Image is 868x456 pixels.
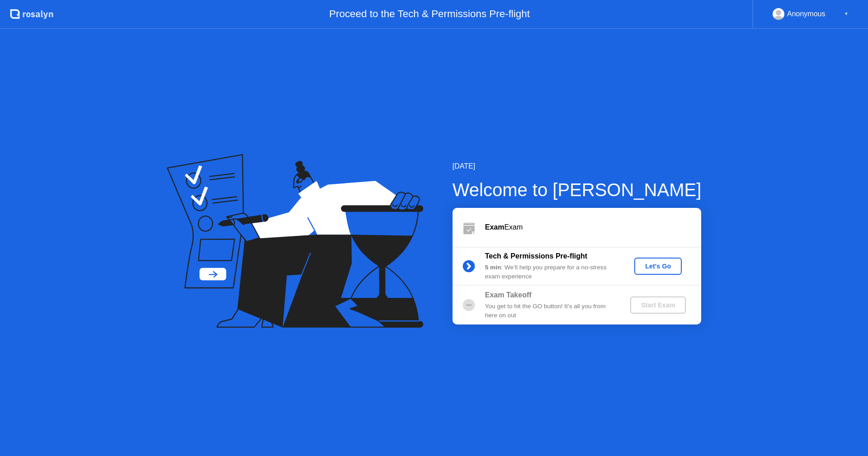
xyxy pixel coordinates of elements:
div: Exam [485,222,701,233]
div: Start Exam [634,301,682,309]
div: You get to hit the GO button! It’s all you from here on out [485,302,615,320]
button: Start Exam [630,296,686,314]
div: [DATE] [453,161,702,172]
div: Let's Go [638,263,678,270]
button: Let's Go [634,258,682,275]
b: Exam Takeoff [485,291,532,299]
div: Welcome to [PERSON_NAME] [453,176,702,203]
b: Tech & Permissions Pre-flight [485,252,587,260]
div: : We’ll help you prepare for a no-stress exam experience [485,263,615,282]
div: ▼ [844,8,849,20]
b: Exam [485,223,505,231]
div: Anonymous [787,8,826,20]
b: 5 min [485,264,501,271]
